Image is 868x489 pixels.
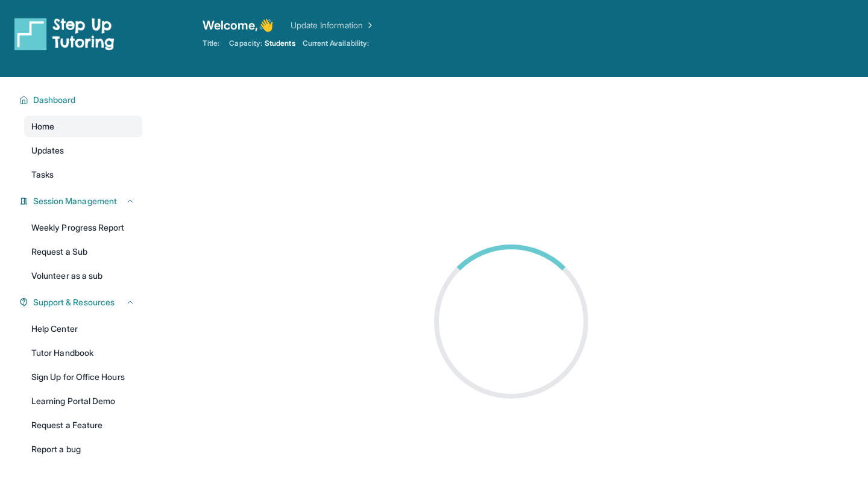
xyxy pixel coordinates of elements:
a: Help Center [24,318,142,340]
span: Session Management [33,195,117,207]
a: Update Information [291,19,375,31]
span: Welcome, 👋 [203,17,274,34]
img: Chevron Right [363,19,375,31]
a: Learning Portal Demo [24,390,142,412]
a: Sign Up for Office Hours [24,366,142,388]
span: Capacity: [229,39,262,48]
a: Tutor Handbook [24,342,142,364]
a: Home [24,116,142,137]
a: Updates [24,140,142,161]
span: Students [265,39,295,48]
button: Dashboard [28,94,135,106]
a: Report a bug [24,438,142,460]
button: Support & Resources [28,296,135,308]
a: Volunteer as a sub [24,265,142,287]
a: Tasks [24,164,142,185]
span: Support & Resources [33,296,115,308]
a: Request a Feature [24,414,142,436]
span: Updates [31,145,64,157]
span: Current Availability: [303,39,369,48]
img: logo [14,17,115,51]
a: Request a Sub [24,241,142,263]
span: Dashboard [33,94,76,106]
span: Tasks [31,169,54,181]
a: Weekly Progress Report [24,217,142,238]
span: Home [31,120,54,132]
button: Session Management [28,195,135,207]
span: Title: [203,39,219,48]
